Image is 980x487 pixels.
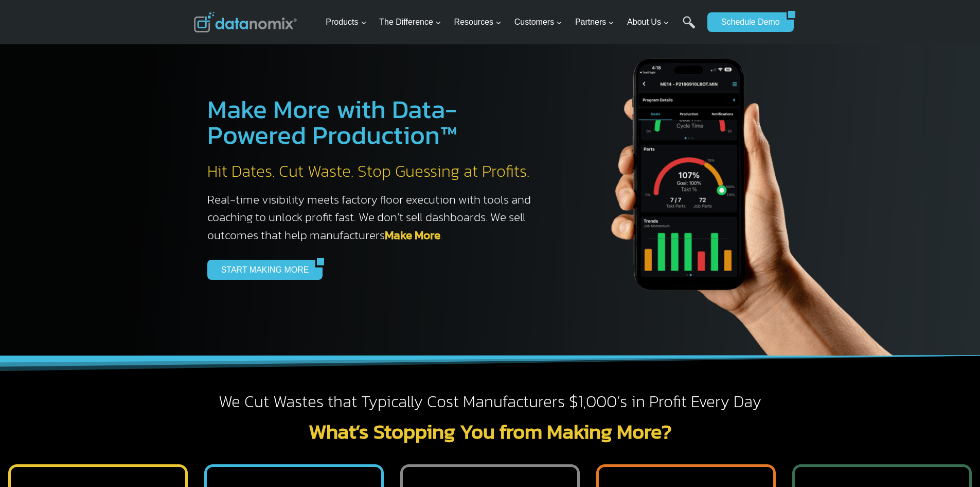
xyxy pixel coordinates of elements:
[5,305,170,482] iframe: Popup CTA
[514,15,562,29] span: Customers
[207,260,316,279] a: START MAKING MORE
[207,191,542,244] h3: Real-time visibility meets factory floor execution with tools and coaching to unlock profit fast....
[575,15,614,29] span: Partners
[683,16,696,39] a: Search
[707,12,787,32] a: Schedule Demo
[194,421,787,442] h2: What’s Stopping You from Making More?
[562,21,922,356] img: The Datanoix Mobile App available on Android and iOS Devices
[627,15,669,29] span: About Us
[385,226,440,244] a: Make More
[207,161,542,182] h2: Hit Dates. Cut Waste. Stop Guessing at Profits.
[454,15,502,29] span: Resources
[207,96,542,148] h1: Make More with Data-Powered Production™
[379,15,441,29] span: The Difference
[194,12,297,32] img: Datanomix
[322,6,702,39] nav: Primary Navigation
[194,391,787,413] h2: We Cut Wastes that Typically Cost Manufacturers $1,000’s in Profit Every Day
[326,15,366,29] span: Products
